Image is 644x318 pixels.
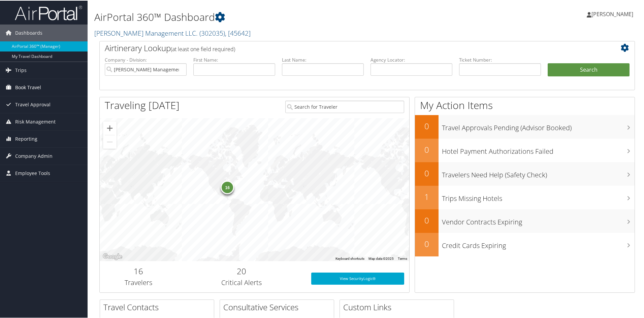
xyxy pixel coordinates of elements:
[15,147,53,164] span: Company Admin
[415,120,439,131] h2: 0
[415,209,635,232] a: 0Vendor Contracts Expiring
[548,63,630,76] button: Search
[105,265,172,276] h2: 16
[459,56,541,63] label: Ticket Number:
[587,3,640,24] a: [PERSON_NAME]
[101,252,124,260] a: Open this area in Google Maps (opens a new window)
[415,190,439,202] h2: 1
[415,238,439,249] h2: 0
[591,10,633,17] span: [PERSON_NAME]
[15,4,82,20] img: airportal-logo.png
[415,167,439,178] h2: 0
[199,28,225,37] span: ( 302035 )
[105,98,180,112] h1: Traveling [DATE]
[105,277,172,287] h3: Travelers
[415,232,635,256] a: 0Credit Cards Expiring
[103,135,117,148] button: Zoom out
[415,143,439,155] h2: 0
[442,237,635,250] h3: Credit Cards Expiring
[343,301,454,312] h2: Custom Links
[442,143,635,155] h3: Hotel Payment Authorizations Failed
[282,56,364,63] label: Last Name:
[223,301,334,312] h2: Consultative Services
[335,256,364,260] button: Keyboard shortcuts
[15,78,41,95] span: Book Travel
[225,28,251,37] span: , [ 45642 ]
[221,180,234,193] div: 16
[442,119,635,132] h3: Travel Approvals Pending (Advisor Booked)
[398,256,407,260] a: Terms (opens in new tab)
[103,121,117,134] button: Zoom in
[415,114,635,138] a: 0Travel Approvals Pending (Advisor Booked)
[415,185,635,209] a: 1Trips Missing Hotels
[415,138,635,162] a: 0Hotel Payment Authorizations Failed
[182,265,301,276] h2: 20
[15,130,37,147] span: Reporting
[15,24,42,41] span: Dashboards
[182,277,301,287] h3: Critical Alerts
[415,98,635,112] h1: My Action Items
[311,272,404,284] a: View SecurityLogic®
[105,56,187,63] label: Company - Division:
[94,9,458,24] h1: AirPortal 360™ Dashboard
[442,213,635,226] h3: Vendor Contracts Expiring
[371,56,452,63] label: Agency Locator:
[101,252,124,260] img: Google
[105,42,585,53] h2: Airtinerary Lookup
[94,28,251,37] a: [PERSON_NAME] Management LLC.
[15,96,51,112] span: Travel Approval
[103,301,214,312] h2: Travel Contacts
[442,190,635,203] h3: Trips Missing Hotels
[193,56,275,63] label: First Name:
[415,162,635,185] a: 0Travelers Need Help (Safety Check)
[285,100,404,112] input: Search for Traveler
[368,256,394,260] span: Map data ©2025
[15,61,27,78] span: Trips
[15,164,50,181] span: Employee Tools
[415,214,439,225] h2: 0
[442,166,635,179] h3: Travelers Need Help (Safety Check)
[171,45,235,52] span: (at least one field required)
[15,113,56,130] span: Risk Management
